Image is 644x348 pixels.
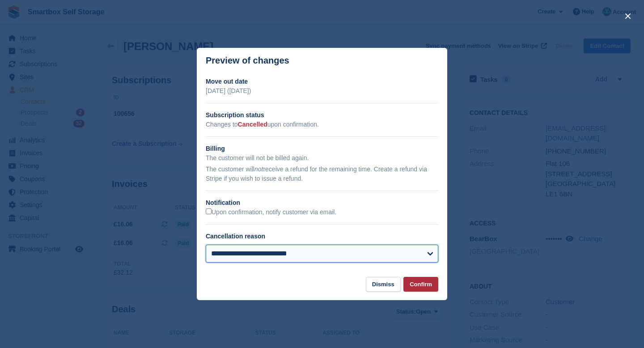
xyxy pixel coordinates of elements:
label: Cancellation reason [206,233,265,240]
p: Changes to upon confirmation. [206,120,438,129]
h2: Subscription status [206,110,438,120]
button: Confirm [403,277,438,292]
em: not [254,166,263,173]
p: Preview of changes [206,55,289,66]
p: The customer will receive a refund for the remaining time. Create a refund via Stripe if you wish... [206,165,438,183]
h2: Move out date [206,77,438,86]
label: Upon confirmation, notify customer via email. [206,208,336,216]
p: [DATE] ([DATE]) [206,86,438,96]
input: Upon confirmation, notify customer via email. [206,208,212,214]
h2: Notification [206,198,438,208]
h2: Billing [206,144,438,153]
span: Cancelled [238,121,267,128]
button: close [621,9,635,23]
p: The customer will not be billed again. [206,153,438,163]
button: Dismiss [366,277,401,292]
